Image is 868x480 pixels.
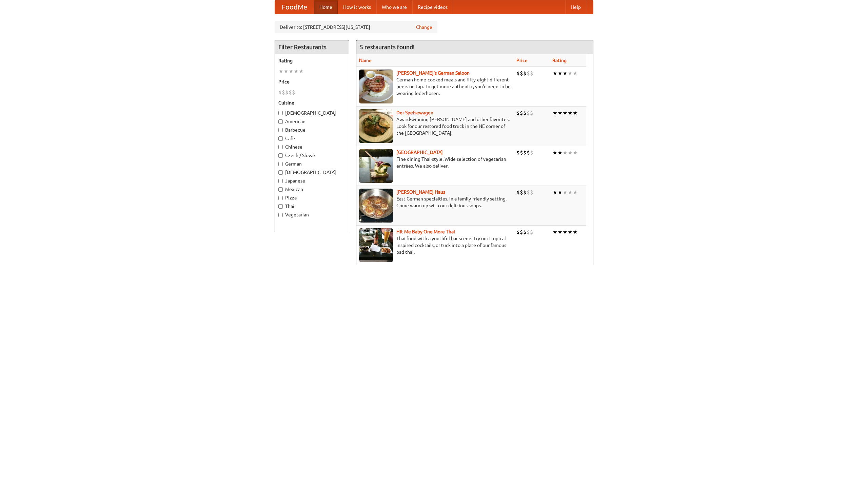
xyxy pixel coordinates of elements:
li: $ [523,70,527,77]
li: $ [530,109,533,117]
p: German home-cooked meals and fifty-eight different beers on tap. To get more authentic, you'd nee... [359,76,511,97]
li: ★ [557,189,563,196]
p: East German specialties, in a family-friendly setting. Come warm up with our delicious soups. [359,195,511,209]
li: ★ [299,68,304,75]
p: Award-winning [PERSON_NAME] and other favorites. Look for our restored food truck in the NE corne... [359,116,511,136]
input: Vegetarian [278,213,283,217]
label: Cafe [278,135,346,142]
input: Barbecue [278,128,283,132]
li: $ [516,70,520,77]
a: Home [314,0,338,14]
li: ★ [557,228,563,236]
li: $ [520,189,523,196]
a: Change [416,24,432,31]
li: ★ [563,189,568,196]
li: $ [278,89,282,96]
input: American [278,119,283,124]
li: $ [527,70,530,77]
label: Thai [278,203,346,210]
input: Japanese [278,179,283,183]
li: ★ [573,189,578,196]
li: $ [530,149,533,156]
li: ★ [573,109,578,117]
label: American [278,118,346,125]
input: Pizza [278,196,283,200]
label: Pizza [278,194,346,201]
li: ★ [568,189,573,196]
div: Deliver to: [STREET_ADDRESS][US_STATE] [275,21,437,33]
p: Fine dining Thai-style. Wide selection of vegetarian entrées. We also deliver. [359,156,511,169]
b: [PERSON_NAME]'s German Saloon [396,70,470,76]
input: [DEMOGRAPHIC_DATA] [278,111,283,115]
li: $ [523,228,527,236]
a: [PERSON_NAME] Haus [396,189,445,195]
li: $ [516,228,520,236]
input: Chinese [278,145,283,149]
li: $ [516,149,520,156]
a: Hit Me Baby One More Thai [396,229,455,234]
label: German [278,160,346,167]
label: [DEMOGRAPHIC_DATA] [278,110,346,116]
input: Cafe [278,136,283,141]
li: $ [516,109,520,117]
li: ★ [283,68,289,75]
li: $ [530,228,533,236]
input: Thai [278,204,283,209]
li: ★ [294,68,299,75]
li: $ [530,70,533,77]
li: ★ [557,109,563,117]
li: $ [282,89,285,96]
label: Mexican [278,186,346,193]
a: [GEOGRAPHIC_DATA] [396,150,443,155]
a: FoodMe [275,0,314,14]
li: $ [530,189,533,196]
p: Thai food with a youthful bar scene. Try our tropical inspired cocktails, or tuck into a plate of... [359,235,511,255]
li: ★ [552,109,557,117]
label: Vegetarian [278,211,346,218]
img: satay.jpg [359,149,393,183]
li: ★ [563,228,568,236]
li: ★ [552,149,557,156]
li: $ [523,189,527,196]
a: Rating [552,58,567,63]
label: Czech / Slovak [278,152,346,159]
li: ★ [568,70,573,77]
label: Japanese [278,177,346,184]
li: $ [520,149,523,156]
label: [DEMOGRAPHIC_DATA] [278,169,346,176]
h5: Price [278,78,346,85]
a: Der Speisewagen [396,110,433,115]
li: ★ [552,228,557,236]
li: $ [520,70,523,77]
li: $ [523,109,527,117]
a: Recipe videos [412,0,453,14]
li: ★ [563,149,568,156]
label: Barbecue [278,127,346,133]
li: ★ [552,189,557,196]
input: [DEMOGRAPHIC_DATA] [278,170,283,175]
li: $ [292,89,295,96]
li: $ [520,109,523,117]
a: Name [359,58,372,63]
img: babythai.jpg [359,228,393,262]
li: ★ [573,70,578,77]
a: How it works [338,0,376,14]
li: ★ [563,109,568,117]
input: German [278,162,283,166]
li: $ [516,189,520,196]
li: $ [527,109,530,117]
h5: Rating [278,57,346,64]
li: $ [289,89,292,96]
li: ★ [573,149,578,156]
li: ★ [552,70,557,77]
li: ★ [568,149,573,156]
img: esthers.jpg [359,70,393,103]
h4: Filter Restaurants [275,40,349,54]
img: speisewagen.jpg [359,109,393,143]
li: ★ [557,70,563,77]
li: ★ [563,70,568,77]
img: kohlhaus.jpg [359,189,393,223]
